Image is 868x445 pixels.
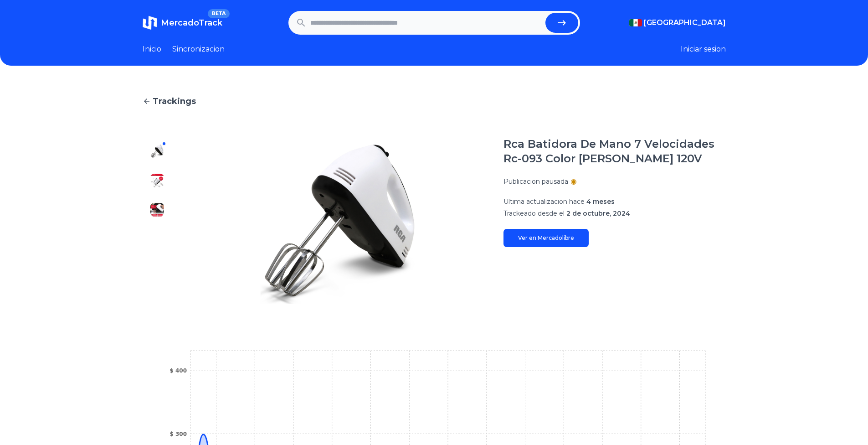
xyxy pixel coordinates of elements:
[586,197,615,206] span: 4 meses
[169,431,187,437] tspan: $ 300
[629,19,642,26] img: Mexico
[681,44,726,55] button: Iniciar sesion
[150,232,164,246] img: Rca Batidora De Mano 7 Velocidades Rc-093 Color Blanco 120V
[143,95,726,108] a: Trackings
[161,18,222,28] span: MercadoTrack
[629,17,726,28] button: [GEOGRAPHIC_DATA]
[143,16,157,30] img: MercadoTrack
[190,137,485,312] img: Rca Batidora De Mano 7 Velocidades Rc-093 Color Blanco 120V
[503,197,585,206] span: Ultima actualizacion hace
[644,17,726,28] span: [GEOGRAPHIC_DATA]
[169,367,187,374] tspan: $ 400
[143,44,161,55] a: Inicio
[503,209,565,217] span: Trackeado desde el
[208,9,229,18] span: BETA
[150,261,164,275] img: Rca Batidora De Mano 7 Velocidades Rc-093 Color Blanco 120V
[503,177,568,186] p: Publicacion pausada
[150,173,164,188] img: Rca Batidora De Mano 7 Velocidades Rc-093 Color Blanco 120V
[503,229,589,247] a: Ver en Mercadolibre
[150,290,164,305] img: Rca Batidora De Mano 7 Velocidades Rc-093 Color Blanco 120V
[143,16,222,30] a: MercadoTrackBETA
[172,44,225,55] a: Sincronizacion
[566,209,630,217] span: 2 de octubre, 2024
[150,144,164,159] img: Rca Batidora De Mano 7 Velocidades Rc-093 Color Blanco 120V
[153,95,196,108] span: Trackings
[503,137,726,166] h1: Rca Batidora De Mano 7 Velocidades Rc-093 Color [PERSON_NAME] 120V
[150,202,164,217] img: Rca Batidora De Mano 7 Velocidades Rc-093 Color Blanco 120V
